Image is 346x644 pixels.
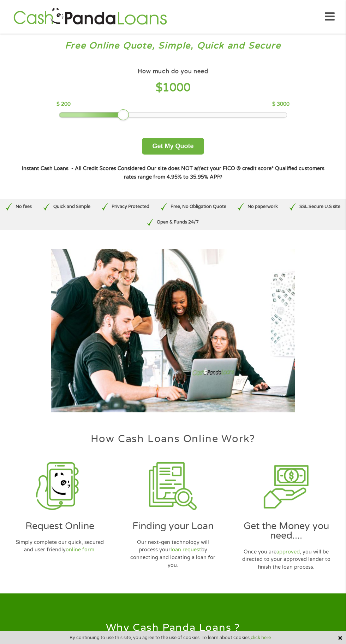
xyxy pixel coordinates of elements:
p: SSL Secure U.S site [299,203,340,210]
p: $ 200 [56,100,71,108]
h3: Request Online [6,521,113,531]
p: No paperwork [247,203,278,210]
p: Privacy Protected [112,203,149,210]
p: No fees [16,203,32,210]
img: applying for advance loan [262,462,310,510]
a: approved [276,549,300,555]
h2: How Cash Loans Online Work? [3,434,343,444]
img: smartphone Panda payday loan [36,462,84,510]
img: GetLoanNow Logo [11,7,169,27]
p: Open & Funds 24/7 [157,219,199,226]
img: Apply for an Installment loan [149,462,197,510]
strong: Our site does NOT affect your FICO ® credit score* [147,166,274,172]
strong: Qualified customers rates range from 4.95% to 35.95% APR¹ [124,166,324,180]
h3: Free Online Quote, Simple, Quick and Secure [6,40,340,52]
a: online form [66,547,94,553]
p: Once you are , you will be directed to your approved lender to finish the loan process. [242,548,331,571]
span: 1000 [162,81,191,94]
button: Get My Quote [142,138,204,155]
h4: $ [56,81,289,95]
h3: Get the Money you need.... [233,521,340,540]
p: Quick and Simple [53,203,90,210]
a: click here. [251,635,272,640]
h2: Why Cash Panda Loans ? [3,623,343,633]
p: $ 3000 [272,100,290,108]
img: Quick loans online payday loans [51,249,295,412]
p: Free, No Obligation Quote [171,203,226,210]
h4: How much do you need [138,68,208,75]
strong: Instant Cash Loans - All Credit Scores Considered [22,166,145,172]
a: loan request [171,547,201,553]
h3: Finding your Loan [120,521,227,531]
p: Our next-gen technology will process your by connecting and locating a loan for you. [129,539,217,569]
span: By continuing to use this site, you agree to the use of cookies. To learn about cookies, [70,635,272,640]
p: Simply complete our quick, secured and user friendly . [15,539,104,554]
